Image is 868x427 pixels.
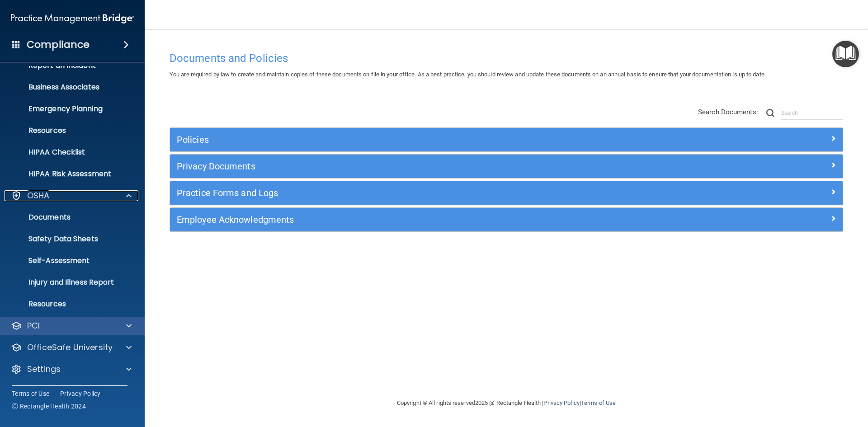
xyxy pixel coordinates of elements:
[766,109,774,117] img: ic-search.3b580494.png
[341,389,671,418] div: Copyright © All rights reserved 2025 @ Rectangle Health | |
[177,132,836,147] a: Policies
[543,399,579,406] a: Privacy Policy
[170,52,843,64] h4: Documents and Policies
[6,169,129,178] p: HIPAA Risk Assessment
[6,148,129,157] p: HIPAA Checklist
[6,126,129,135] p: Resources
[177,159,836,174] a: Privacy Documents
[27,342,113,353] p: OfficeSafe University
[832,41,859,67] button: Open Resource Center
[6,256,129,265] p: Self-Assessment
[11,342,132,353] a: OfficeSafe University
[6,235,129,244] p: Safety Data Sheets
[6,300,129,309] p: Resources
[27,320,40,331] p: PCI
[177,135,668,145] h5: Policies
[27,364,61,375] p: Settings
[27,190,50,201] p: OSHA
[11,320,132,331] a: PCI
[177,215,668,225] h5: Employee Acknowledgments
[60,389,101,398] a: Privacy Policy
[177,212,836,227] a: Employee Acknowledgments
[177,188,668,198] h5: Practice Forms and Logs
[781,106,843,120] input: Search
[177,161,668,171] h5: Privacy Documents
[6,278,129,287] p: Injury and Illness Report
[12,389,49,398] a: Terms of Use
[11,9,134,28] img: PMB logo
[170,71,766,78] span: You are required by law to create and maintain copies of these documents on file in your office. ...
[712,363,857,399] iframe: Drift Widget Chat Controller
[11,364,132,375] a: Settings
[11,190,132,201] a: OSHA
[12,402,86,411] span: Ⓒ Rectangle Health 2024
[27,38,90,51] h4: Compliance
[6,104,129,113] p: Emergency Planning
[6,213,129,222] p: Documents
[6,61,129,70] p: Report an Incident
[177,186,836,200] a: Practice Forms and Logs
[581,399,616,406] a: Terms of Use
[6,83,129,92] p: Business Associates
[698,108,758,116] span: Search Documents:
